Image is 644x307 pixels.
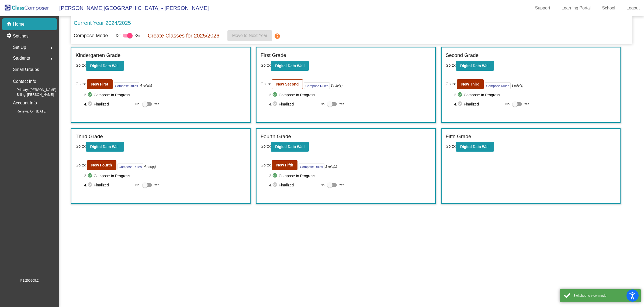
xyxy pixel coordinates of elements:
[261,144,271,148] span: Go to:
[135,183,139,187] span: No
[84,182,133,188] span: 4. Finalized
[13,33,29,39] p: Settings
[261,63,271,67] span: Go to:
[232,33,267,38] span: Move to Next Year
[272,92,279,98] mat-icon: check_circle
[261,52,286,59] label: First Grade
[272,182,279,188] mat-icon: check_circle
[320,183,324,187] span: No
[339,182,344,188] span: Yes
[339,101,344,107] span: Yes
[13,78,36,85] p: Contact Info
[325,164,337,169] i: 3 rule(s)
[75,162,86,168] span: Go to:
[87,173,94,179] mat-icon: check_circle
[261,133,291,141] label: Fourth Grade
[271,142,309,152] button: Digital Data Wall
[87,160,116,170] button: New Fourth
[140,83,152,88] i: 4 rule(s)
[274,33,281,39] mat-icon: help
[84,173,246,179] span: 2. Compose In Progress
[269,182,318,188] span: 4. Finalized
[272,173,279,179] mat-icon: check_circle
[331,83,342,88] i: 3 rule(s)
[75,63,86,67] span: Go to:
[446,81,456,87] span: Go to:
[74,32,108,39] p: Compose Mode
[598,4,619,12] a: School
[299,163,324,170] button: Compose Rules
[457,92,464,98] mat-icon: check_circle
[446,63,456,67] span: Go to:
[87,92,94,98] mat-icon: check_circle
[90,64,120,68] b: Digital Data Wall
[8,87,56,92] span: Primary: [PERSON_NAME]
[48,56,55,62] mat-icon: arrow_right
[87,101,94,107] mat-icon: check_circle
[6,33,13,39] mat-icon: settings
[154,101,160,107] span: Yes
[573,293,637,298] div: Switched to view mode
[505,102,510,107] span: No
[272,101,279,107] mat-icon: check_circle
[135,102,139,107] span: No
[531,4,555,12] a: Support
[485,82,510,89] button: Compose Rules
[91,163,112,167] b: New Fourth
[75,81,86,87] span: Go to:
[461,82,480,86] b: New Third
[154,182,160,188] span: Yes
[272,160,297,170] button: New Fifth
[13,44,26,51] span: Set Up
[524,101,529,107] span: Yes
[48,45,55,51] mat-icon: arrow_right
[86,61,124,71] button: Digital Data Wall
[454,101,503,107] span: 4. Finalized
[446,133,471,141] label: Fifth Grade
[75,133,103,141] label: Third Grade
[269,92,431,98] span: 2. Compose In Progress
[87,79,113,89] button: New First
[269,101,318,107] span: 4. Finalized
[87,182,94,188] mat-icon: check_circle
[13,99,37,107] p: Account Info
[116,33,120,38] span: Off
[456,142,494,152] button: Digital Data Wall
[460,64,490,68] b: Digital Data Wall
[75,52,120,59] label: Kindergarten Grade
[117,163,143,170] button: Compose Rules
[54,4,209,12] span: [PERSON_NAME][GEOGRAPHIC_DATA] - [PERSON_NAME]
[84,92,246,98] span: 2. Compose In Progress
[148,32,219,40] p: Create Classes for 2025/2026
[13,66,39,73] p: Small Groups
[454,92,616,98] span: 2. Compose In Progress
[8,92,54,97] span: Billing: [PERSON_NAME]
[114,82,139,89] button: Compose Rules
[456,61,494,71] button: Digital Data Wall
[304,82,330,89] button: Compose Rules
[446,144,456,148] span: Go to:
[261,162,271,168] span: Go to:
[91,82,108,86] b: New First
[90,145,120,149] b: Digital Data Wall
[75,144,86,148] span: Go to:
[13,21,25,28] p: Home
[6,21,13,28] mat-icon: home
[511,83,523,88] i: 3 rule(s)
[86,142,124,152] button: Digital Data Wall
[84,101,133,107] span: 4. Finalized
[457,79,484,89] button: New Third
[275,64,304,68] b: Digital Data Wall
[276,82,299,86] b: New Second
[446,52,479,59] label: Second Grade
[269,173,431,179] span: 2. Compose In Progress
[261,81,271,87] span: Go to:
[8,109,46,114] span: Renewal On: [DATE]
[227,30,272,41] button: Move to Next Year
[13,54,30,62] span: Students
[622,4,644,12] a: Logout
[457,101,464,107] mat-icon: check_circle
[460,145,490,149] b: Digital Data Wall
[135,33,140,38] span: On
[272,79,303,89] button: New Second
